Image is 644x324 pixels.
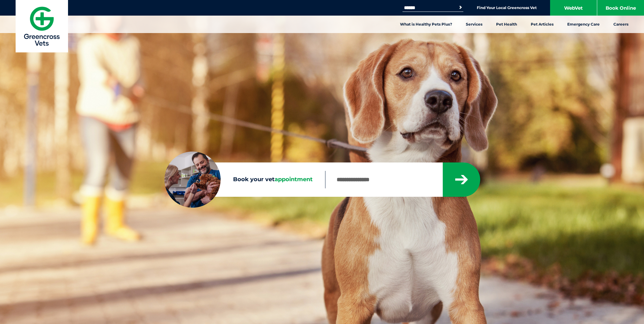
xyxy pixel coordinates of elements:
a: Emergency Care [560,16,607,33]
button: Search [457,4,464,11]
a: Find Your Local Greencross Vet [477,5,537,10]
span: appointment [275,176,313,183]
a: Pet Health [489,16,524,33]
a: Careers [607,16,635,33]
label: Book your vet [164,175,325,184]
a: Pet Articles [524,16,560,33]
a: Services [459,16,489,33]
a: What is Healthy Pets Plus? [393,16,459,33]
